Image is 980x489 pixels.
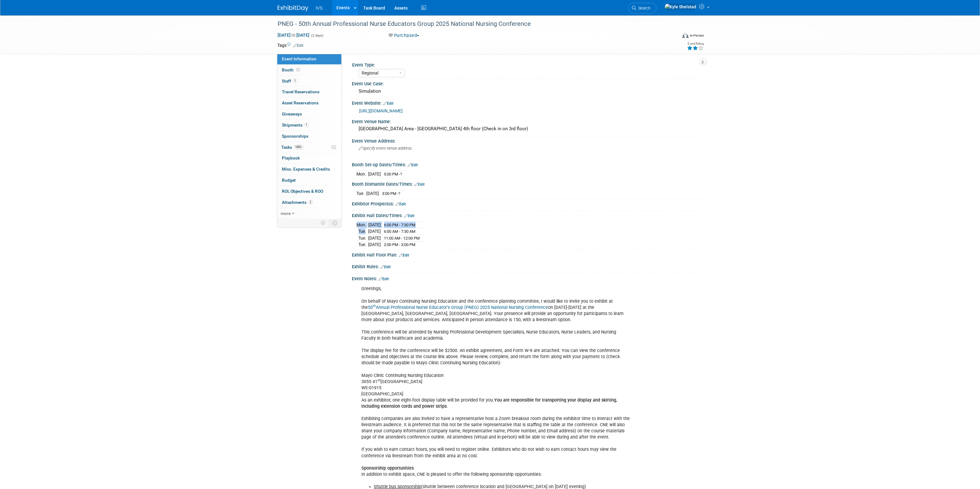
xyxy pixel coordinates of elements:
[379,277,389,281] a: Edit
[281,211,291,216] span: more
[396,202,406,206] a: Edit
[277,131,341,142] a: Sponsorships
[359,146,412,151] span: Specify event venue address
[277,76,341,87] a: Staff1
[282,56,317,61] span: Event Information
[665,3,697,10] img: Kyle Shelstad
[368,235,381,241] td: [DATE]
[277,197,341,208] a: Attachments2
[352,60,700,68] div: Event Type:
[357,190,367,196] td: Tue.
[399,253,409,257] a: Edit
[277,120,341,131] a: Shipments1
[357,235,368,241] td: Tue.
[405,214,415,218] a: Edit
[352,250,703,258] div: Exhibit Hall Floor Plan:
[357,221,368,228] td: Mon.
[277,153,341,164] a: Playbook
[282,89,320,94] span: Travel Reservations
[399,191,401,196] span: ?
[293,79,298,83] span: 1
[277,164,341,175] a: Misc. Expenses & Credits
[384,242,416,247] span: 2:00 PM - 3:00 PM
[352,199,703,207] div: Exhibitor Prospectus:
[384,172,402,176] span: 5:00 PM -
[282,67,301,72] span: Booth
[628,3,657,14] a: Search
[282,79,298,83] span: Staff
[308,200,313,204] span: 2
[689,33,704,38] div: In-Person
[291,33,297,38] span: to
[282,134,309,139] span: Sponsorships
[282,178,296,183] span: Budget
[368,228,381,235] td: [DATE]
[687,42,704,45] div: Event Rating
[352,117,703,125] div: Event Venue Name:
[357,241,368,248] td: Tue.
[415,182,425,187] a: Edit
[357,124,698,134] div: [GEOGRAPHIC_DATA] Area - [GEOGRAPHIC_DATA] 4th floor (Check in on 3rd floor)
[277,175,341,186] a: Budget
[682,33,689,38] img: Format-Inperson.png
[367,190,379,196] td: [DATE]
[378,378,381,382] sup: st
[352,274,703,282] div: Event Notes:
[294,145,304,149] span: 100%
[278,32,310,38] span: [DATE] [DATE]
[282,167,330,172] span: Misc. Expenses & Credits
[381,265,391,269] a: Edit
[357,171,368,177] td: Mon.
[384,101,394,106] a: Edit
[295,67,301,72] span: Booth not reserved yet
[382,191,401,196] span: 3:00 PM -
[278,5,308,11] img: ExhibitDay
[384,223,416,227] span: 6:00 PM - 7:30 PM
[352,180,703,188] div: Booth Dismantle Dates/Times:
[316,6,323,10] span: IVS
[282,200,313,205] span: Attachments
[282,189,323,194] span: ROI, Objectives & ROO
[352,136,703,144] div: Event Venue Address:
[352,211,703,219] div: Exhibit Hall Dates/Times:
[282,145,304,150] span: Tasks
[368,221,381,228] td: [DATE]
[636,6,651,10] span: Search
[362,466,414,471] b: Sponsorship opportunities
[277,98,341,108] a: Asset Reservations
[352,262,703,270] div: Exhibit Rules:
[329,219,341,227] td: Toggle Event Tabs
[352,79,703,87] div: Event Use Case:
[277,54,341,64] a: Event Information
[362,398,617,409] b: You are responsible for transporting your display and skirting, including extension cords and pow...
[368,305,548,310] a: 50thAnnual Professional Nurse Educator’s Group (PNEG) 2025 National Nursing Conference
[282,100,319,105] span: Asset Reservations
[277,208,341,219] a: more
[282,111,302,116] span: Giveaways
[304,123,309,127] span: 1
[401,172,402,176] span: ?
[373,304,376,308] sup: th
[360,108,403,113] a: [URL][DOMAIN_NAME]
[368,241,381,248] td: [DATE]
[277,142,341,153] a: Tasks100%
[278,42,304,48] td: Tags
[384,229,416,234] span: 6:00 AM - 7:30 AM
[282,156,300,160] span: Playbook
[352,99,703,107] div: Event Website:
[352,160,703,168] div: Booth Set-up Dates/Times:
[368,171,381,177] td: [DATE]
[318,219,329,227] td: Personalize Event Tab Strip
[277,186,341,197] a: ROI, Objectives & ROO
[641,32,704,41] div: Event Format
[277,87,341,97] a: Travel Reservations
[311,34,324,38] span: (2 days)
[276,18,668,30] div: PNEG - 50th Annual Professional Nurse Educators Group 2025 National Nursing Conference
[408,163,418,167] a: Edit
[357,87,698,96] div: Simulation
[282,123,309,127] span: Shipments
[277,65,341,75] a: Booth
[294,43,304,48] a: Edit
[357,228,368,235] td: Tue.
[277,109,341,119] a: Giveaways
